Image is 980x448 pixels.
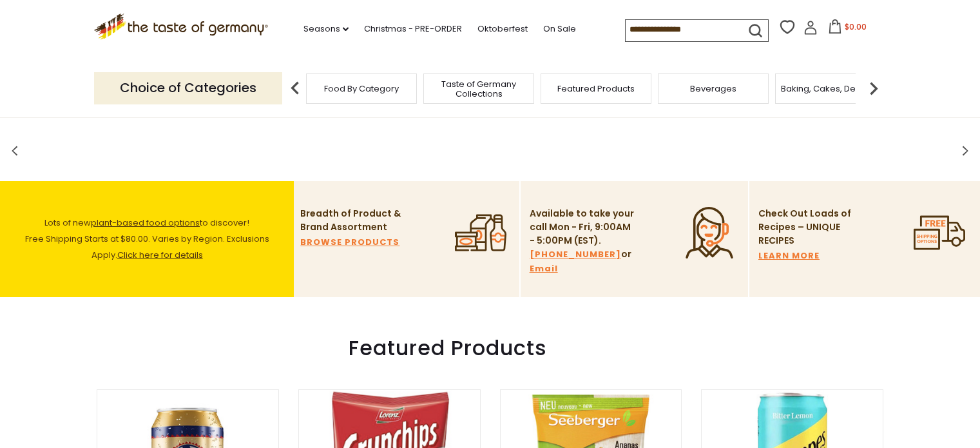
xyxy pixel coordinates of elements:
a: Taste of Germany Collections [427,79,530,99]
p: Available to take your call Mon - Fri, 9:00AM - 5:00PM (EST). or [530,207,636,276]
p: Choice of Categories [94,72,282,104]
a: LEARN MORE [758,249,820,263]
img: next arrow [861,75,887,101]
a: Christmas - PRE-ORDER [364,22,462,36]
a: [PHONE_NUMBER] [530,248,621,262]
span: $0.00 [845,21,867,32]
p: Check Out Loads of Recipes – UNIQUE RECIPES [758,207,852,248]
a: Email [530,262,558,276]
a: Oktoberfest [477,22,528,36]
a: Baking, Cakes, Desserts [781,84,881,93]
p: Breadth of Product & Brand Assortment [300,207,407,234]
a: BROWSE PRODUCTS [300,235,399,249]
a: plant-based food options [91,217,200,229]
button: $0.00 [820,19,875,39]
a: Food By Category [324,84,399,93]
img: previous arrow [282,75,308,101]
a: Featured Products [557,84,635,93]
a: Seasons [303,22,349,36]
a: On Sale [543,22,576,36]
a: Click here for details [117,249,203,261]
a: Beverages [690,84,736,93]
span: Lots of new to discover! Free Shipping Starts at $80.00. Varies by Region. Exclusions Apply. [25,217,269,261]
